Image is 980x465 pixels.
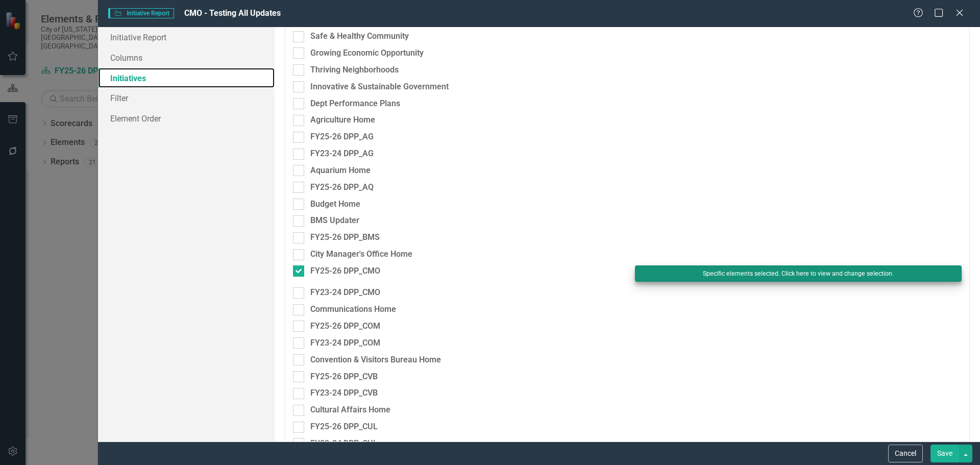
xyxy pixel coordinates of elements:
[635,265,962,282] button: Specific elements selected. Click here to view and change selection.
[310,131,374,143] div: FY25-26 DPP_AG
[310,371,378,383] div: FY25-26 DPP_CVB
[310,438,378,450] div: FY23-24 DPP_CUL
[310,182,374,193] div: FY25-26 DPP_AQ
[310,148,374,160] div: FY23-24 DPP_AG
[98,47,275,68] a: Columns
[310,199,360,210] div: Budget Home
[310,232,380,243] div: FY25-26 DPP_BMS
[310,81,449,93] div: Innovative & Sustainable Government
[310,64,399,76] div: Thriving Neighborhoods
[108,8,174,18] span: Initiative Report
[310,31,409,42] div: Safe & Healthy Community
[98,68,275,88] a: Initiatives
[310,287,380,299] div: FY23-24 DPP_CMO
[310,114,375,126] div: Agriculture Home
[310,421,378,433] div: FY25-26 DPP_CUL
[310,265,380,277] div: FY25-26 DPP_CMO
[930,445,959,462] button: Save
[310,98,400,110] div: Dept Performance Plans
[98,27,275,47] a: Initiative Report
[310,354,441,366] div: Convention & Visitors Bureau Home
[310,47,424,59] div: Growing Economic Opportunity
[98,88,275,108] a: Filter
[310,304,396,315] div: Communications Home
[310,404,390,416] div: Cultural Affairs Home
[310,249,412,260] div: City Manager's Office Home
[310,387,378,399] div: FY23-24 DPP_CVB
[98,108,275,129] a: Element Order
[310,321,380,332] div: FY25-26 DPP_COM
[310,215,359,227] div: BMS Updater
[184,8,281,18] span: CMO - Testing All Updates
[310,337,380,349] div: FY23-24 DPP_COM
[310,165,371,177] div: Aquarium Home
[888,445,923,462] button: Cancel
